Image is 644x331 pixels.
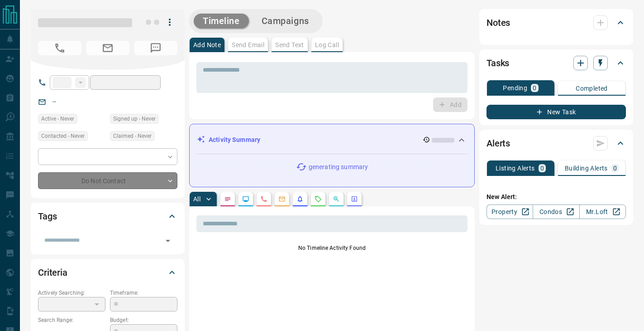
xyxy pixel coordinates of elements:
div: Tasks [487,52,626,74]
a: Property [487,204,533,219]
p: Actively Searching: [38,289,105,297]
p: 0 [613,165,617,171]
h2: Alerts [487,136,510,151]
span: Contacted - Never [41,131,85,141]
p: New Alert: [487,192,626,202]
span: Claimed - Never [113,131,152,141]
span: Signed up - Never [113,114,156,123]
a: Mr.Loft [579,204,626,219]
p: All [193,196,200,202]
button: New Task [487,105,626,119]
div: Criteria [38,262,177,283]
p: Completed [576,85,608,92]
svg: Agent Actions [351,195,358,203]
p: 0 [533,85,536,91]
a: Condos [533,204,579,219]
p: 0 [540,165,544,171]
div: Notes [487,12,626,34]
h2: Notes [487,15,510,30]
p: generating summary [309,162,368,172]
span: Active - Never [41,114,74,123]
svg: Opportunities [333,195,340,203]
p: Building Alerts [565,165,608,171]
a: -- [52,98,56,105]
span: No Number [38,41,81,55]
p: Search Range: [38,316,105,324]
h2: Tags [38,209,57,224]
button: Timeline [194,14,249,29]
svg: Requests [315,195,322,203]
p: Activity Summary [209,135,260,145]
button: Campaigns [253,14,318,29]
p: No Timeline Activity Found [196,244,467,252]
p: Pending [503,85,527,91]
svg: Calls [260,195,267,203]
svg: Emails [278,195,286,203]
svg: Lead Browsing Activity [242,195,249,203]
span: No Email [86,41,129,55]
p: Add Note [193,42,221,48]
div: Activity Summary [197,131,467,148]
button: Open [162,234,174,247]
h2: Criteria [38,265,67,280]
div: Do Not Contact [38,172,177,189]
div: Tags [38,205,177,227]
svg: Listing Alerts [296,195,304,203]
p: Timeframe: [110,289,177,297]
div: Alerts [487,132,626,154]
h2: Tasks [487,56,509,70]
svg: Notes [224,195,231,203]
p: Budget: [110,316,177,324]
p: Listing Alerts [496,165,535,171]
span: No Number [134,41,177,55]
